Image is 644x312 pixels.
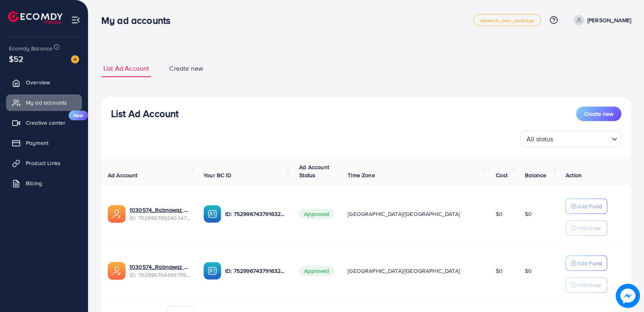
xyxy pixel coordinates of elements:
[203,262,221,280] img: ic-ba-acc.ded83a64.svg
[566,255,607,271] button: Add Fund
[130,271,191,279] span: ID: 7529967644997959697
[577,280,601,290] p: Withdraw
[130,206,191,222] div: <span class='underline'>1030574_Rabnawaz okz 2_1753207316055</span></br>7529967992403476497
[108,262,126,280] img: ic-ads-acc.e4c84228.svg
[6,74,82,90] a: Overview
[69,111,88,120] span: New
[8,11,63,24] img: logo
[26,179,42,187] span: Billing
[103,64,149,73] span: List Ad Account
[556,132,608,145] input: Search for option
[496,210,503,218] span: $0
[101,15,177,26] h3: My ad accounts
[26,78,50,86] span: Overview
[348,171,375,179] span: Time Zone
[577,223,601,233] p: Withdraw
[566,277,607,293] button: Withdraw
[6,94,82,111] a: My ad accounts
[169,64,203,73] span: Create new
[576,107,621,121] button: Create new
[299,163,329,179] span: Ad Account Status
[9,44,52,52] span: Ecomdy Balance
[520,131,621,147] div: Search for option
[130,263,191,271] a: 1030574_Rabnawaz okz_1753207225662
[71,15,80,25] img: menu
[203,171,231,179] span: Your BC ID
[6,135,82,151] a: Payment
[130,214,191,222] span: ID: 7529967992403476497
[473,14,541,26] a: adreach_new_package
[6,175,82,191] a: Billing
[108,205,126,223] img: ic-ads-acc.e4c84228.svg
[6,115,82,131] a: Creative centerNew
[566,171,582,179] span: Action
[584,110,613,118] span: Create new
[299,266,334,276] span: Approved
[577,201,602,211] p: Add Fund
[111,108,178,119] h3: List Ad Account
[130,206,191,214] a: 1030574_Rabnawaz okz 2_1753207316055
[71,55,79,63] img: image
[480,18,534,23] span: adreach_new_package
[577,258,602,268] p: Add Fund
[203,205,221,223] img: ic-ba-acc.ded83a64.svg
[566,220,607,236] button: Withdraw
[26,159,61,167] span: Product Links
[566,199,607,214] button: Add Fund
[587,15,631,25] p: [PERSON_NAME]
[108,171,138,179] span: Ad Account
[26,98,67,107] span: My ad accounts
[26,139,48,147] span: Payment
[348,210,460,218] span: [GEOGRAPHIC_DATA]/[GEOGRAPHIC_DATA]
[130,263,191,279] div: <span class='underline'>1030574_Rabnawaz okz_1753207225662</span></br>7529967644997959697
[525,133,555,145] span: All status
[26,119,65,127] span: Creative center
[6,155,82,171] a: Product Links
[525,171,546,179] span: Balance
[616,284,640,308] img: image
[299,209,334,219] span: Approved
[348,267,460,275] span: [GEOGRAPHIC_DATA]/[GEOGRAPHIC_DATA]
[571,15,631,25] a: [PERSON_NAME]
[225,266,286,276] p: ID: 7529967437916323857
[496,171,508,179] span: Cost
[225,209,286,219] p: ID: 7529967437916323857
[496,267,503,275] span: $0
[525,210,532,218] span: $0
[525,267,532,275] span: $0
[9,53,23,65] span: $52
